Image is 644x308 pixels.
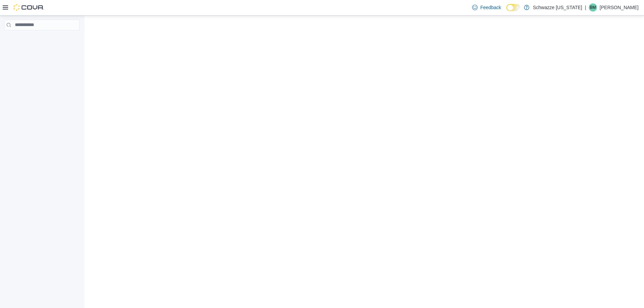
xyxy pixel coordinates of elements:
[533,3,582,12] p: Schwazze [US_STATE]
[589,3,597,12] div: Brian Matthew Tornow
[14,4,44,11] img: Cova
[469,1,504,14] a: Feedback
[600,3,639,12] p: [PERSON_NAME]
[480,4,501,11] span: Feedback
[506,4,521,11] input: Dark Mode
[4,32,80,48] nav: Complex example
[506,11,507,12] span: Dark Mode
[585,3,586,12] p: |
[590,3,596,12] span: BM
